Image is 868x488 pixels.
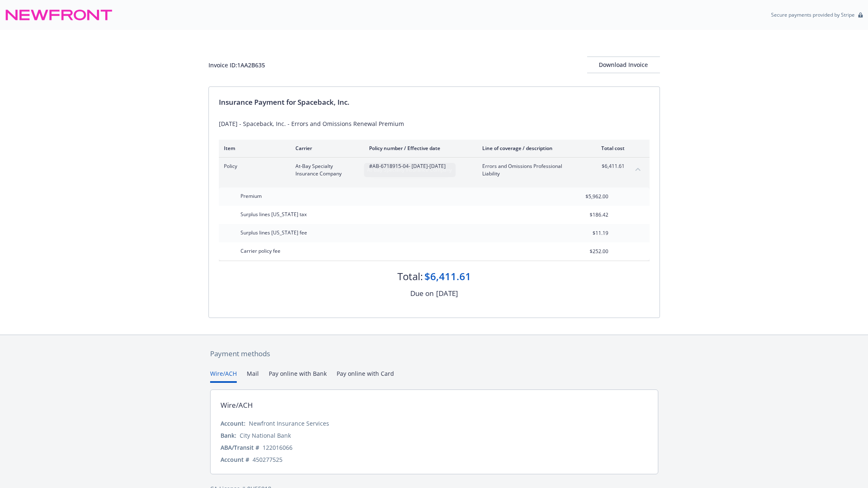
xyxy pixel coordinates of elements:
[559,190,613,203] input: 0.00
[224,163,282,170] span: Policy
[295,163,356,177] span: At-Bay Specialty Insurance Company
[241,247,280,254] span: Carrier policy fee
[249,419,329,428] div: Newfront Insurance Services
[241,211,307,218] span: Surplus lines [US_STATE] tax
[210,369,237,383] button: Wire/ACH
[247,369,259,383] button: Mail
[253,455,283,464] div: 450277525
[593,145,625,152] div: Total cost
[771,11,855,18] p: Secure payments provided by Stripe
[397,269,423,283] div: Total:
[587,57,660,73] div: Download Invoice
[436,288,458,299] div: [DATE]
[369,145,469,152] div: Policy number / Effective date
[240,431,291,440] div: City National Bank
[587,57,660,73] button: Download Invoice
[219,158,650,182] div: PolicyAt-Bay Specialty Insurance Company#AB-6718915-04- [DATE]-[DATE]Errors and Omissions Profess...
[241,229,307,236] span: Surplus lines [US_STATE] fee
[424,269,471,283] div: $6,411.61
[593,163,625,170] span: $6,411.61
[337,369,394,383] button: Pay online with Card
[410,288,434,299] div: Due on
[631,163,645,176] button: collapse content
[219,97,650,108] div: Insurance Payment for Spaceback, Inc.
[221,455,249,464] div: Account #
[219,119,650,128] div: [DATE] - Spaceback, Inc. - Errors and Omissions Renewal Premium
[482,145,580,152] div: Line of coverage / description
[482,163,580,177] span: Errors and Omissions Professional Liability
[241,192,262,200] span: Premium
[224,145,282,152] div: Item
[269,369,327,383] button: Pay online with Bank
[221,443,259,452] div: ABA/Transit #
[221,431,236,440] div: Bank:
[263,443,293,452] div: 122016066
[559,227,613,239] input: 0.00
[295,145,356,152] div: Carrier
[208,61,265,69] div: Invoice ID: 1AA2B635
[221,419,246,428] div: Account:
[221,400,253,411] div: Wire/ACH
[210,348,658,359] div: Payment methods
[559,245,613,258] input: 0.00
[559,209,613,221] input: 0.00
